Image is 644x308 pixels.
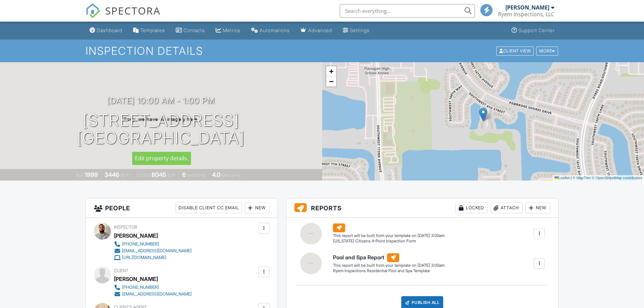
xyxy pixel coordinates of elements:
[505,4,549,11] div: [PERSON_NAME]
[221,173,241,178] span: bathrooms
[333,263,445,268] div: This report will be built from your template on [DATE] 3:00am
[519,27,555,33] div: Support Center
[136,173,150,178] span: Lot Size
[592,176,642,180] a: © OpenStreetMap contributors
[536,46,558,55] div: More
[340,24,372,37] a: Settings
[97,27,122,33] div: Dashboard
[333,268,445,274] div: Ryem Inspections Residential Pool and Spa Template
[86,9,161,23] a: SPECTORA
[496,48,535,53] a: Client View
[122,255,166,260] div: [URL][DOMAIN_NAME]
[333,238,445,244] div: [US_STATE] Citizens 4-Point Inspection Form
[114,291,192,298] a: [EMAIL_ADDRESS][DOMAIN_NAME]
[173,24,208,37] a: Contacts
[122,291,192,297] div: [EMAIL_ADDRESS][DOMAIN_NAME]
[130,24,168,37] a: Templates
[86,3,100,18] img: The Best Home Inspection Software - Spectora
[105,3,161,18] span: SPECTORA
[114,254,192,261] a: [URL][DOMAIN_NAME]
[490,203,523,213] div: Attach
[114,268,128,273] span: Client
[333,233,445,238] div: This report will be built from your template on [DATE] 3:00am
[340,4,475,18] input: Search everything...
[187,173,206,178] span: bedrooms
[122,248,192,254] div: [EMAIL_ADDRESS][DOMAIN_NAME]
[167,173,176,178] span: sq.ft.
[184,27,205,33] div: Contacts
[104,171,119,178] div: 3446
[107,96,215,105] h3: [DATE] 10:00 am - 1:00 pm
[455,203,487,213] div: Locked
[151,171,166,178] div: 8045
[479,108,487,121] img: Marker
[87,24,125,37] a: Dashboard
[298,24,335,37] a: Advanced
[509,24,557,37] a: Support Center
[308,27,332,33] div: Advanced
[114,247,192,254] a: [EMAIL_ADDRESS][DOMAIN_NAME]
[114,224,137,230] span: Inspector
[76,173,84,178] span: Built
[554,176,570,180] a: Leaflet
[326,76,336,87] a: Zoom out
[245,203,269,213] div: New
[114,241,192,247] a: [PHONE_NUMBER]
[182,171,186,178] div: 6
[77,112,245,147] h1: [STREET_ADDRESS] [GEOGRAPHIC_DATA]
[114,231,158,241] div: [PERSON_NAME]
[496,46,534,55] div: Client View
[175,203,242,213] div: Disable Client CC Email
[498,11,554,18] div: Ryem Inspections, LLC
[140,27,165,33] div: Templates
[122,241,159,247] div: [PHONE_NUMBER]
[329,67,333,75] span: +
[350,27,369,33] div: Settings
[525,203,550,213] div: New
[86,45,559,57] h1: Inspection Details
[120,173,130,178] span: sq. ft.
[286,198,558,218] h3: Reports
[114,274,158,284] div: [PERSON_NAME]
[213,24,243,37] a: Metrics
[122,285,159,290] div: [PHONE_NUMBER]
[333,253,445,262] h6: Pool and Spa Report
[86,198,278,218] h3: People
[223,27,240,33] div: Metrics
[248,24,292,37] a: Automations (Basic)
[573,176,591,180] a: © MapTiler
[212,171,220,178] div: 4.0
[571,176,572,180] span: |
[260,27,290,33] div: Automations
[114,284,192,291] a: [PHONE_NUMBER]
[326,66,336,76] a: Zoom in
[85,171,98,178] div: 1999
[329,77,333,86] span: −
